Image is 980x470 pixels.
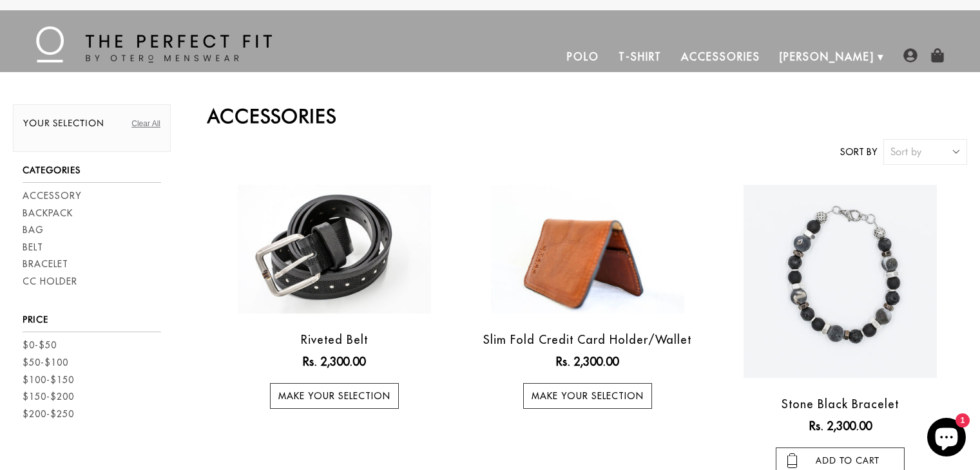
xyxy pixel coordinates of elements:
a: $150-$200 [23,390,74,404]
a: $50-$100 [23,356,68,370]
a: Make your selection [523,383,652,409]
a: Polo [557,41,609,72]
a: Bracelet [23,258,68,271]
img: black silver stone bracelet [744,185,937,378]
a: Belt [23,241,43,254]
a: Stone Black Bracelet [782,397,899,411]
a: Slim Fold Credit Card Holder/Wallet [483,332,691,347]
a: $0-$50 [23,339,57,352]
a: Make your selection [270,383,399,409]
ins: Rs. 2,300.00 [556,353,619,370]
ins: Rs. 2,300.00 [303,353,365,370]
ins: Rs. 2,300.00 [809,417,872,435]
a: [PERSON_NAME] [770,41,884,72]
a: Riveted Belt [301,332,368,347]
a: T-Shirt [609,41,671,72]
inbox-online-store-chat: Shopify online store chat [923,418,970,460]
img: The Perfect Fit - by Otero Menswear - Logo [36,26,272,62]
a: Clear All [131,118,160,129]
a: Accessories [671,41,769,72]
a: Accessory [23,189,81,203]
a: otero menswear riveted belt [211,185,457,314]
img: user-account-icon.png [903,48,918,62]
img: Slim Fold Credit Card Holder/Wallet [491,185,684,314]
h3: Categories [23,165,161,183]
img: shopping-bag-icon.png [930,48,945,62]
a: CC Holder [23,275,77,288]
a: Bag [23,223,44,237]
a: $200-$250 [23,408,74,421]
label: Sort by [840,146,877,159]
h3: Price [23,314,161,332]
h2: Accessories [207,104,967,127]
a: Slim Fold Credit Card Holder/Wallet [464,185,711,314]
img: otero menswear riveted belt [238,185,431,314]
h2: Your selection [23,118,160,135]
a: black silver stone bracelet [717,185,964,378]
a: $100-$150 [23,373,74,387]
a: Backpack [23,207,73,220]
